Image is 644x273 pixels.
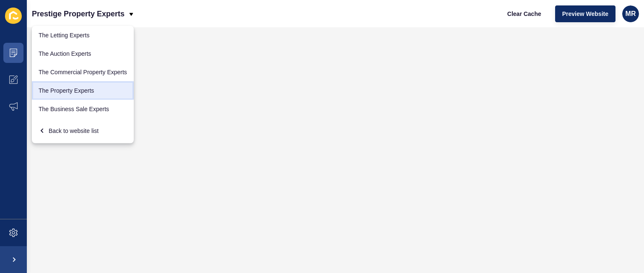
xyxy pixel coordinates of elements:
button: Clear Cache [500,5,548,22]
span: Preview Website [562,10,608,18]
div: Back to website list [39,123,127,138]
a: The Commercial Property Experts [32,63,134,81]
a: The Business Sale Experts [32,100,134,118]
span: MR [626,10,636,18]
button: Preview Website [555,5,615,22]
a: The Auction Experts [32,44,134,63]
a: The Letting Experts [32,26,134,44]
span: Clear Cache [507,10,541,18]
a: The Property Experts [32,81,134,100]
p: Prestige Property Experts [32,3,125,24]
